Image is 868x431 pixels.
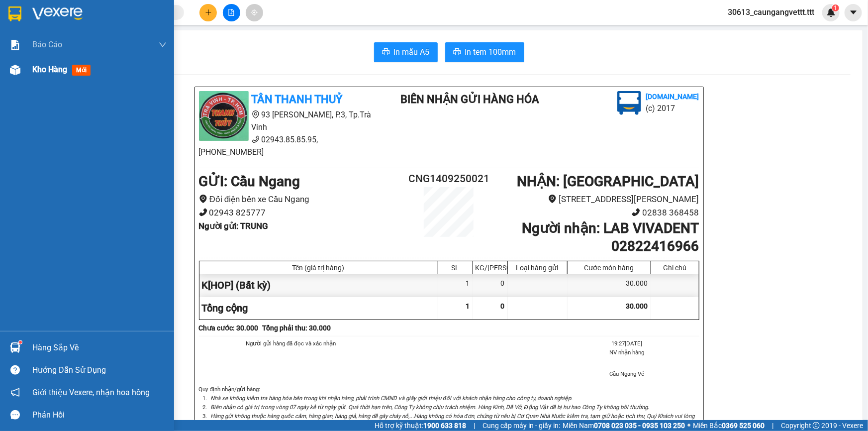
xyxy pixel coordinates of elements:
[199,173,300,190] b: GỬI : Cầu Ngang
[510,264,565,272] div: Loại hàng gửi
[72,65,91,76] span: mới
[251,9,258,16] span: aim
[568,274,651,297] div: 30.000
[374,42,438,62] button: printerIn mẫu A5
[10,40,20,50] img: solution-icon
[199,108,384,133] li: 93 [PERSON_NAME], P.3, Tp.Trà Vinh
[555,339,699,348] li: 19:27[DATE]
[65,43,166,57] div: 02822416966
[65,8,89,19] span: Nhận:
[646,93,699,101] b: [DOMAIN_NAME]
[832,4,839,11] sup: 1
[211,404,650,411] i: Biên nhận có giá trị trong vòng 07 ngày kể từ ngày gửi. Quá thời hạn trên, Công Ty không chịu trá...
[252,93,343,106] b: TÂN THANH THUỶ
[32,38,62,51] span: Báo cáo
[246,4,263,21] button: aim
[722,422,765,430] strong: 0369 525 060
[555,348,699,357] li: NV nhận hàng
[199,193,407,206] li: Đối điện bến xe Cầu Ngang
[400,93,539,106] b: BIÊN NHẬN GỬI HÀNG HÓA
[594,422,685,430] strong: 0708 023 035 - 0935 103 250
[199,274,438,297] div: K[HOP] (Bất kỳ)
[375,420,466,431] span: Hỗ trợ kỹ thuật:
[10,388,20,397] span: notification
[63,65,77,76] span: CC :
[252,135,260,143] span: phone
[626,302,648,310] span: 30.000
[32,386,150,399] span: Giới thiệu Vexere, nhận hoa hồng
[453,48,461,57] span: printer
[211,395,573,402] i: Nhà xe không kiểm tra hàng hóa bên trong khi nhận hàng, phải trình CMND và giấy giới thiệu đối vớ...
[407,171,491,187] h2: CNG1409250021
[202,264,435,272] div: Tên (giá trị hàng)
[32,363,167,378] div: Hướng dẫn sử dụng
[517,173,699,190] b: NHẬN : [GEOGRAPHIC_DATA]
[223,4,240,21] button: file-add
[813,422,820,429] span: copyright
[205,9,212,16] span: plus
[10,365,20,375] span: question-circle
[646,102,699,114] li: (c) 2017
[438,274,473,297] div: 1
[10,65,20,75] img: warehouse-icon
[199,91,249,141] img: logo.jpg
[394,46,430,58] span: In mẫu A5
[65,8,166,31] div: [GEOGRAPHIC_DATA]
[252,110,260,118] span: environment
[159,41,167,49] span: down
[654,264,696,272] div: Ghi chú
[555,369,699,378] li: Cầu Ngang Vé
[199,208,207,216] span: phone
[199,206,407,219] li: 02943 825777
[382,48,390,57] span: printer
[63,63,167,77] div: 30.000
[8,8,58,32] div: Cầu Ngang
[8,9,24,20] span: Gửi:
[827,8,836,17] img: icon-new-feature
[632,208,640,216] span: phone
[548,195,557,203] span: environment
[19,341,22,344] sup: 1
[32,65,67,74] span: Kho hàng
[522,220,699,254] b: Người nhận : LAB VIVADENT 02822416966
[263,324,331,332] b: Tổng phải thu: 30.000
[199,195,207,203] span: environment
[199,4,217,21] button: plus
[720,6,822,18] span: 30613_caungangvettt.ttt
[199,133,384,158] li: 02943.85.85.95, [PHONE_NUMBER]
[474,420,475,431] span: |
[8,32,58,44] div: TRUNG
[490,206,699,219] li: 02838 368458
[473,274,508,297] div: 0
[441,264,470,272] div: SL
[10,410,20,420] span: message
[466,302,470,310] span: 1
[219,339,363,348] li: Người gửi hàng đã đọc và xác nhận
[772,420,773,431] span: |
[845,4,862,21] button: caret-down
[687,424,690,428] span: ⚪️
[32,408,167,423] div: Phản hồi
[693,420,765,431] span: Miền Bắc
[834,4,837,11] span: 1
[423,422,466,430] strong: 1900 633 818
[465,46,516,58] span: In tem 100mm
[849,8,858,17] span: caret-down
[490,193,699,206] li: [STREET_ADDRESS][PERSON_NAME]
[202,302,248,314] span: Tổng cộng
[445,42,524,62] button: printerIn tem 100mm
[482,420,560,431] span: Cung cấp máy in - giấy in:
[8,6,21,21] img: logo-vxr
[32,340,167,355] div: Hàng sắp về
[476,264,505,272] div: KG/[PERSON_NAME]
[501,302,505,310] span: 0
[199,221,269,231] b: Người gửi : TRUNG
[10,342,20,353] img: warehouse-icon
[617,91,641,115] img: logo.jpg
[228,9,235,16] span: file-add
[570,264,648,272] div: Cước món hàng
[563,420,685,431] span: Miền Nam
[211,413,694,429] i: Hàng gửi không thuộc hàng quốc cấm, hàng gian, hàng giả, hàng dễ gây cháy nổ,...Hàng không có hóa...
[65,31,166,43] div: LAB VIVADENT
[199,324,259,332] b: Chưa cước : 30.000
